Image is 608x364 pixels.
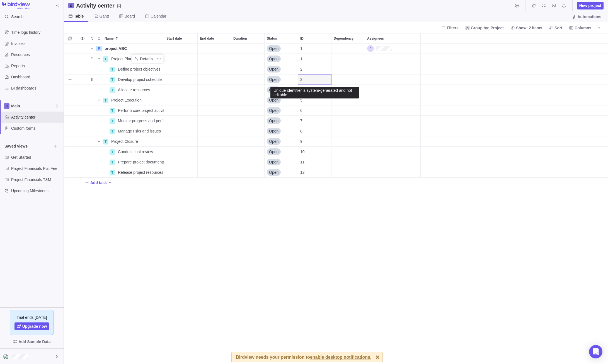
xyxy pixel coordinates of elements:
[365,64,421,74] div: Assignees
[198,126,231,136] div: End date
[231,136,265,147] div: Duration
[298,157,331,167] div: 11
[164,64,198,74] div: Start date
[64,178,608,188] div: Add New
[116,105,164,115] div: Perform core project activities
[231,33,264,43] div: Duration
[267,36,277,41] span: Status
[17,315,47,320] span: Trial ends [DATE]
[265,105,298,116] div: Status
[269,56,278,62] span: Open
[265,147,298,157] div: Status
[110,108,115,114] div: T
[96,35,102,42] span: Collapse
[231,64,265,74] div: Duration
[265,105,298,115] div: Open
[109,95,164,105] div: Project Execution
[298,54,331,64] div: ID
[89,157,164,167] div: Name
[11,126,61,131] span: Custom forms
[310,355,371,360] span: enable desktop notifications.
[198,95,231,105] div: End date
[64,44,608,364] div: grid
[300,149,305,155] span: 10
[118,87,150,93] span: Allocate resources
[76,54,89,64] div: Trouble indication
[265,167,298,177] div: Open
[89,54,164,64] div: Name
[4,337,59,346] span: Add Sample Data
[439,24,461,32] span: Filters
[198,74,231,85] div: End date
[116,74,164,85] div: Develop project schedule
[164,116,198,126] div: Start date
[269,87,278,93] span: Open
[365,74,421,85] div: Assignees
[76,147,89,157] div: Trouble indication
[76,64,89,74] div: Trouble indication
[116,85,164,95] div: Allocate resources
[265,95,298,105] div: Open
[11,14,23,20] span: Search
[577,14,601,20] span: Automations
[265,85,298,95] div: Status
[90,180,107,185] span: Add task
[567,24,594,32] span: Columns
[11,103,55,109] span: Main
[11,74,61,80] span: Dashboard
[331,95,365,105] div: Dependency
[231,44,265,54] div: Duration
[164,167,198,178] div: Start date
[365,105,421,116] div: Assignees
[265,44,298,54] div: Status
[365,54,421,64] div: Assignees
[108,179,112,187] span: Add activity
[164,105,198,116] div: Start date
[14,322,49,330] a: Upgrade now
[200,36,214,41] span: End date
[300,56,302,62] span: 1
[76,157,89,167] div: Trouble indication
[265,157,298,167] div: Open
[66,76,74,83] span: Add sub-activity
[151,13,166,19] span: Calendar
[198,44,231,54] div: End date
[298,95,331,105] div: 5
[231,126,265,136] div: Duration
[331,44,365,54] div: Dependency
[89,105,164,116] div: Name
[298,105,331,115] div: 6
[265,136,298,146] div: Open
[300,108,302,113] span: 6
[89,44,164,54] div: Name
[265,136,298,147] div: Status
[365,126,421,136] div: Assignees
[89,64,164,74] div: Name
[164,74,198,85] div: Start date
[298,74,331,85] div: 3
[331,33,365,43] div: Dependency
[3,354,10,359] img: Show
[118,170,163,175] span: Release project resources
[298,147,331,157] div: 10
[265,74,298,85] div: Status
[111,97,142,103] span: Project Execution
[550,4,558,9] a: Approval requests
[300,159,305,165] span: 11
[74,13,84,19] span: Table
[198,64,231,74] div: End date
[155,55,163,63] span: More actions
[298,136,331,146] div: 9
[269,128,278,134] span: Open
[508,24,544,32] span: Show: 2 items
[231,95,265,105] div: Duration
[298,126,331,136] div: ID
[164,33,197,43] div: Start date
[76,105,89,116] div: Trouble indication
[125,13,135,19] span: Board
[102,33,164,43] div: Name
[76,126,89,136] div: Trouble indication
[103,139,108,144] div: T
[118,128,161,134] span: Manage risks and issues
[110,149,115,155] div: T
